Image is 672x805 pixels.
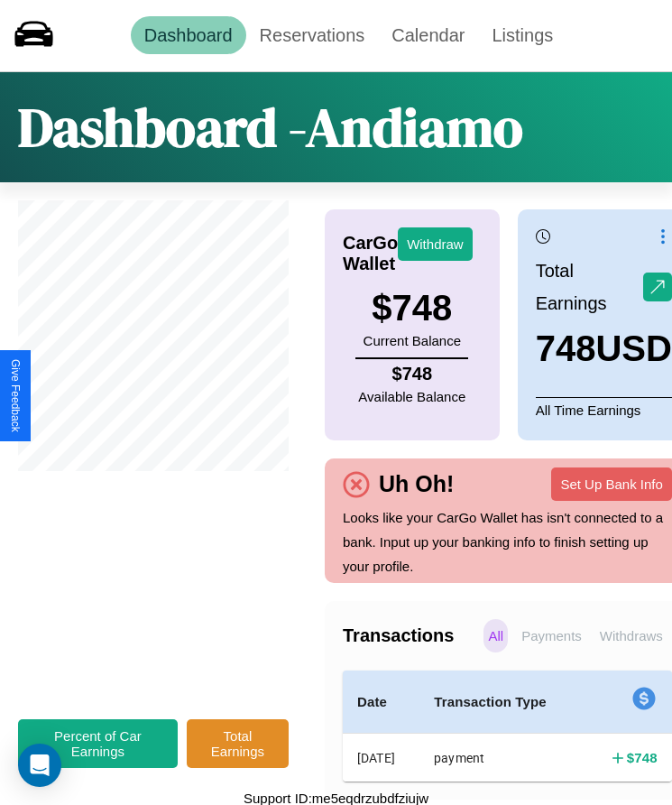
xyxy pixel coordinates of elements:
p: Looks like your CarGo Wallet has isn't connected to a bank. Input up your banking info to finish ... [343,505,672,578]
th: payment [419,734,583,782]
h4: Date [357,691,405,713]
p: All Time Earnings [536,397,672,422]
h4: Transactions [343,625,479,646]
button: Set Up Bank Info [551,467,671,501]
a: Calendar [378,16,478,54]
p: Current Balance [364,328,461,353]
button: Percent of Car Earnings [18,719,178,768]
h3: 748 USD [536,328,672,369]
button: Total Earnings [187,719,289,768]
a: Listings [478,16,566,54]
h4: Uh Oh! [370,471,463,497]
p: Withdraws [595,619,667,652]
div: Give Feedback [9,359,22,432]
p: Total Earnings [536,254,643,319]
a: Reservations [246,16,379,54]
h4: Transaction Type [434,691,568,713]
p: All [483,619,508,652]
h4: CarGo Wallet [343,233,398,274]
p: Available Balance [358,384,465,409]
h1: Dashboard - Andiamo [18,90,523,164]
p: Payments [517,619,586,652]
h3: $ 748 [364,288,461,328]
h4: $ 748 [627,748,658,767]
a: Dashboard [131,16,246,54]
div: Open Intercom Messenger [18,744,61,787]
h4: $ 748 [358,364,465,384]
table: simple table [343,671,672,782]
button: Withdraw [398,227,473,261]
th: [DATE] [343,734,419,782]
